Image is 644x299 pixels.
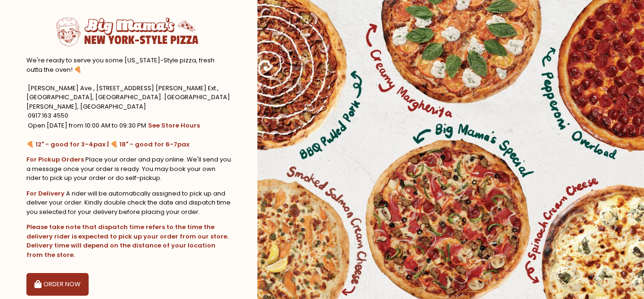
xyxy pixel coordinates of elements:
b: For Delivery [26,189,65,198]
div: We're ready to serve you some [US_STATE]-Style pizza, fresh outta the oven! 🍕 [26,56,231,74]
div: Place your order and pay online. We'll send you a message once your order is ready. You may book ... [26,155,231,183]
img: Big Mama's Pizza [57,14,198,50]
button: see store hours [148,120,200,131]
b: Please take note that dispatch time refers to the time the delivery rider is expected to pick up ... [26,222,229,259]
b: For Pickup Orders [26,155,84,164]
button: ORDER NOW [26,273,89,296]
div: 0917 163 4550 [26,111,231,120]
div: [PERSON_NAME] Ave., [STREET_ADDRESS] [PERSON_NAME] Ext., [GEOGRAPHIC_DATA], [GEOGRAPHIC_DATA]. [G... [26,84,231,111]
b: 🍕 12" - good for 3-4pax | 🍕 18" - good for 6-7pax [26,140,190,149]
div: A rider will be automatically assigned to pick up and deliver your order. Kindly double check the... [26,189,231,217]
div: Open [DATE] from 10:00 AM to 09:30 PM [26,120,231,131]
